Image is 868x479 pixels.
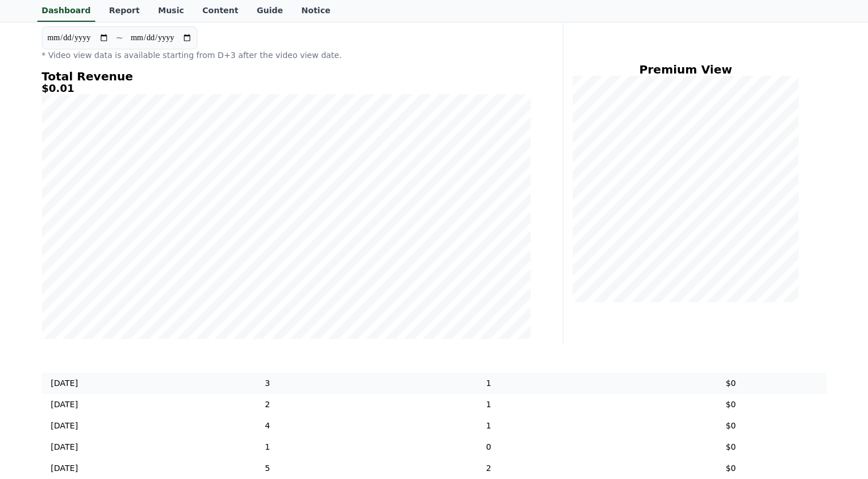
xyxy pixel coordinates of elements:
[42,83,531,94] h5: $0.01
[116,31,123,45] p: ~
[342,436,635,458] td: 0
[342,394,635,415] td: 1
[193,458,342,479] td: 5
[342,373,635,394] td: 1
[342,458,635,479] td: 2
[635,415,827,436] td: $0
[635,436,827,458] td: $0
[193,436,342,458] td: 1
[51,377,78,389] p: [DATE]
[635,394,827,415] td: $0
[573,63,799,76] h4: Premium View
[342,415,635,436] td: 1
[42,70,531,83] h4: Total Revenue
[51,462,78,474] p: [DATE]
[51,441,78,453] p: [DATE]
[193,373,342,394] td: 3
[635,373,827,394] td: $0
[51,420,78,432] p: [DATE]
[42,49,531,61] p: * Video view data is available starting from D+3 after the video view date.
[635,458,827,479] td: $0
[193,415,342,436] td: 4
[51,399,78,411] p: [DATE]
[193,394,342,415] td: 2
